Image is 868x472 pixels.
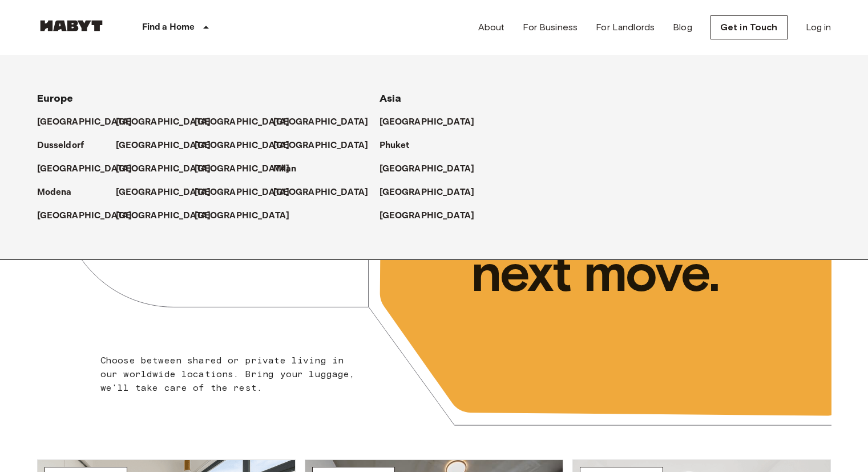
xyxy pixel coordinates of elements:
[195,115,290,129] p: [GEOGRAPHIC_DATA]
[380,209,486,223] a: [GEOGRAPHIC_DATA]
[380,186,475,199] p: [GEOGRAPHIC_DATA]
[195,139,301,153] a: [GEOGRAPHIC_DATA]
[37,209,144,223] a: [GEOGRAPHIC_DATA]
[380,209,475,223] p: [GEOGRAPHIC_DATA]
[100,354,362,395] p: Choose between shared or private living in our worldwide locations. Bring your luggage, we'll tak...
[710,15,788,39] a: Get in Touch
[273,162,297,176] p: Milan
[380,115,475,129] p: [GEOGRAPHIC_DATA]
[116,115,211,129] p: [GEOGRAPHIC_DATA]
[37,115,132,129] p: [GEOGRAPHIC_DATA]
[116,186,223,199] a: [GEOGRAPHIC_DATA]
[673,21,692,34] a: Blog
[195,209,301,223] a: [GEOGRAPHIC_DATA]
[37,115,144,129] a: [GEOGRAPHIC_DATA]
[380,139,410,153] p: Phuket
[37,162,144,176] a: [GEOGRAPHIC_DATA]
[116,162,211,176] p: [GEOGRAPHIC_DATA]
[273,162,308,176] a: Milan
[380,162,486,176] a: [GEOGRAPHIC_DATA]
[273,139,369,153] p: [GEOGRAPHIC_DATA]
[116,162,223,176] a: [GEOGRAPHIC_DATA]
[478,21,505,34] a: About
[37,139,84,153] p: Dusseldorf
[273,139,380,153] a: [GEOGRAPHIC_DATA]
[116,209,211,223] p: [GEOGRAPHIC_DATA]
[195,139,290,153] p: [GEOGRAPHIC_DATA]
[37,162,132,176] p: [GEOGRAPHIC_DATA]
[37,209,132,223] p: [GEOGRAPHIC_DATA]
[116,115,223,129] a: [GEOGRAPHIC_DATA]
[37,186,83,199] a: Modena
[273,115,369,129] p: [GEOGRAPHIC_DATA]
[806,21,831,34] a: Log in
[37,186,72,199] p: Modena
[380,92,402,105] span: Asia
[195,115,301,129] a: [GEOGRAPHIC_DATA]
[273,186,380,199] a: [GEOGRAPHIC_DATA]
[116,139,223,153] a: [GEOGRAPHIC_DATA]
[195,162,290,176] p: [GEOGRAPHIC_DATA]
[37,139,96,153] a: Dusseldorf
[116,139,211,153] p: [GEOGRAPHIC_DATA]
[273,186,369,199] p: [GEOGRAPHIC_DATA]
[380,115,486,129] a: [GEOGRAPHIC_DATA]
[380,186,486,199] a: [GEOGRAPHIC_DATA]
[380,139,421,153] a: Phuket
[195,209,290,223] p: [GEOGRAPHIC_DATA]
[380,162,475,176] p: [GEOGRAPHIC_DATA]
[523,21,578,34] a: For Business
[142,21,195,34] p: Find a Home
[596,21,655,34] a: For Landlords
[195,162,301,176] a: [GEOGRAPHIC_DATA]
[195,186,290,199] p: [GEOGRAPHIC_DATA]
[116,186,211,199] p: [GEOGRAPHIC_DATA]
[273,115,380,129] a: [GEOGRAPHIC_DATA]
[37,20,106,31] img: Habyt
[116,209,223,223] a: [GEOGRAPHIC_DATA]
[37,92,74,105] span: Europe
[195,186,301,199] a: [GEOGRAPHIC_DATA]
